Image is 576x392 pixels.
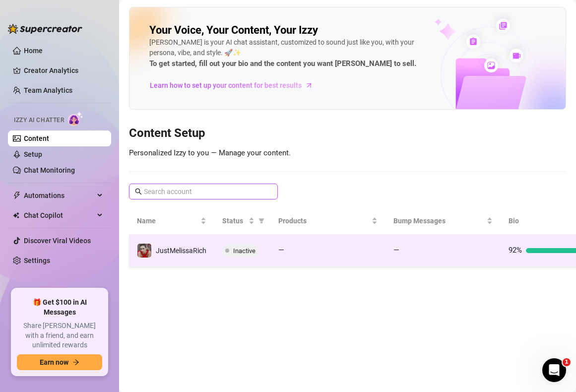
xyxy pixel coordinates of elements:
span: Automations [24,188,94,203]
a: Home [24,47,43,55]
th: Name [129,207,214,235]
img: JustMelissaRich [137,244,151,258]
span: 92% [509,246,522,255]
span: Learn how to set up your content for best results [150,80,302,91]
span: Name [137,215,198,226]
h2: Your Voice, Your Content, Your Izzy [149,23,318,37]
span: JustMelissaRich [156,247,206,255]
a: Team Analytics [24,86,72,94]
span: Bump Messages [393,215,485,226]
img: ai-chatter-content-library-cLFOSyPT.png [412,8,566,109]
div: [PERSON_NAME] is your AI chat assistant, customized to sound just like you, with your persona, vi... [149,37,427,70]
a: Setup [24,150,42,158]
iframe: Intercom live chat [542,358,566,382]
span: Inactive [233,247,256,255]
strong: To get started, fill out your bio and the content you want [PERSON_NAME] to sell. [149,59,416,68]
span: arrow-right [304,80,314,90]
span: Products [278,215,370,226]
th: Status [214,207,270,235]
span: 🎁 Get $100 in AI Messages [17,298,102,317]
span: — [278,246,284,255]
th: Bump Messages [385,207,501,235]
span: Chat Copilot [24,207,94,223]
th: Products [270,207,385,235]
span: 1 [563,358,571,366]
a: Settings [24,257,50,264]
span: — [393,246,399,255]
span: arrow-right [72,359,79,366]
button: Earn nowarrow-right [17,354,102,370]
span: thunderbolt [13,192,21,199]
span: filter [256,213,266,228]
span: Earn now [40,358,68,366]
a: Chat Monitoring [24,166,75,174]
span: Izzy AI Chatter [14,116,64,125]
a: Learn how to set up your content for best results [149,77,320,93]
span: Share [PERSON_NAME] with a friend, and earn unlimited rewards [17,321,102,350]
a: Content [24,134,49,142]
a: Creator Analytics [24,63,103,78]
span: Personalized Izzy to you — Manage your content. [129,148,291,157]
img: logo-BBDzfeDw.svg [8,24,82,34]
span: filter [258,218,264,224]
img: AI Chatter [68,112,83,126]
a: Discover Viral Videos [24,237,91,245]
input: Search account [144,186,264,197]
img: Chat Copilot [13,212,19,219]
span: Status [222,215,247,226]
span: search [135,188,142,195]
h3: Content Setup [129,126,566,141]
